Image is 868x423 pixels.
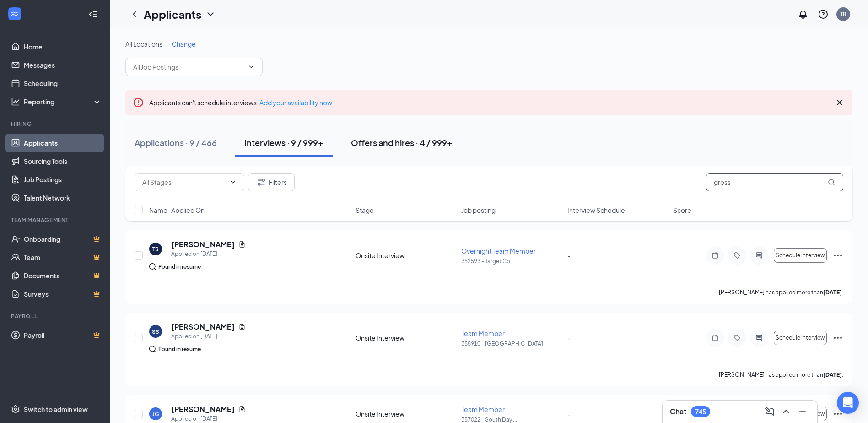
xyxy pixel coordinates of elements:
[135,137,217,148] div: Applications · 9 / 466
[567,334,571,342] span: -
[259,98,332,107] a: Add your availability now
[356,206,374,215] span: Stage
[24,266,102,285] a: DocumentsCrown
[461,340,561,347] p: 355910 - [GEOGRAPHIC_DATA]
[171,249,246,259] div: Applied on [DATE]
[356,409,456,418] div: Onsite Interview
[24,97,102,106] div: Reporting
[351,137,453,148] div: Offers and hires · 4 / 999+
[461,405,505,413] span: Team Member
[171,239,235,249] h5: [PERSON_NAME]
[774,331,827,345] button: Schedule interview
[356,333,456,342] div: Onsite Interview
[706,173,843,191] input: Search in interviews
[754,334,765,342] svg: ActiveChat
[461,257,561,265] p: 352593 - Target Co ...
[24,326,102,344] a: PayrollCrown
[762,404,777,419] button: ComposeMessage
[795,404,810,419] button: Minimize
[754,252,765,259] svg: ActiveChat
[24,189,102,207] a: Talent Network
[567,251,571,260] span: -
[776,252,825,259] span: Schedule interview
[125,40,162,48] span: All Locations
[828,179,835,186] svg: MagnifyingGlass
[152,410,159,418] div: JG
[24,56,102,74] a: Messages
[840,10,846,18] div: TR
[695,408,706,416] div: 745
[152,328,159,336] div: SS
[567,206,625,215] span: Interview Schedule
[823,289,842,296] b: [DATE]
[205,9,216,20] svg: ChevronDown
[149,98,332,107] span: Applicants can't schedule interviews.
[248,63,255,70] svg: ChevronDown
[832,408,843,419] svg: Ellipses
[774,248,827,263] button: Schedule interview
[823,371,842,378] b: [DATE]
[238,241,246,248] svg: Document
[798,9,809,20] svg: Notifications
[158,262,201,271] div: Found in resume
[158,345,201,354] div: Found in resume
[732,252,743,259] svg: Tag
[133,62,244,72] input: All Job Postings
[24,74,102,92] a: Scheduling
[171,332,246,341] div: Applied on [DATE]
[24,230,102,248] a: OnboardingCrown
[797,406,808,417] svg: Minimize
[732,334,743,342] svg: Tag
[11,405,20,414] svg: Settings
[229,179,237,186] svg: ChevronDown
[710,334,721,342] svg: Note
[11,216,100,224] div: Team Management
[11,97,20,106] svg: Analysis
[764,406,775,417] svg: ComposeMessage
[670,407,686,417] h3: Chat
[10,9,19,18] svg: WorkstreamLogo
[24,248,102,266] a: TeamCrown
[719,371,843,379] p: [PERSON_NAME] has applied more than .
[142,177,226,187] input: All Stages
[673,206,691,215] span: Score
[172,40,196,48] span: Change
[144,6,201,22] h1: Applicants
[779,404,793,419] button: ChevronUp
[248,173,295,191] button: Filter Filters
[461,329,505,337] span: Team Member
[834,97,845,108] svg: Cross
[356,251,456,260] div: Onsite Interview
[171,322,235,332] h5: [PERSON_NAME]
[719,288,843,296] p: [PERSON_NAME] has applied more than .
[11,120,100,128] div: Hiring
[244,137,323,148] div: Interviews · 9 / 999+
[149,263,156,271] img: search.bf7aa3482b7795d4f01b.svg
[149,346,156,353] img: search.bf7aa3482b7795d4f01b.svg
[24,405,88,414] div: Switch to admin view
[24,38,102,56] a: Home
[238,323,246,331] svg: Document
[832,250,843,261] svg: Ellipses
[24,285,102,303] a: SurveysCrown
[818,9,829,20] svg: QuestionInfo
[781,406,792,417] svg: ChevronUp
[461,247,536,255] span: Overnight Team Member
[238,406,246,413] svg: Document
[149,206,205,215] span: Name · Applied On
[24,134,102,152] a: Applicants
[776,335,825,341] span: Schedule interview
[133,97,144,108] svg: Error
[24,152,102,170] a: Sourcing Tools
[710,252,721,259] svg: Note
[24,170,102,189] a: Job Postings
[837,392,859,414] div: Open Intercom Messenger
[461,206,496,215] span: Job posting
[832,332,843,343] svg: Ellipses
[129,9,140,20] svg: ChevronLeft
[88,10,97,19] svg: Collapse
[152,245,159,253] div: TS
[567,410,571,418] span: -
[11,312,100,320] div: Payroll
